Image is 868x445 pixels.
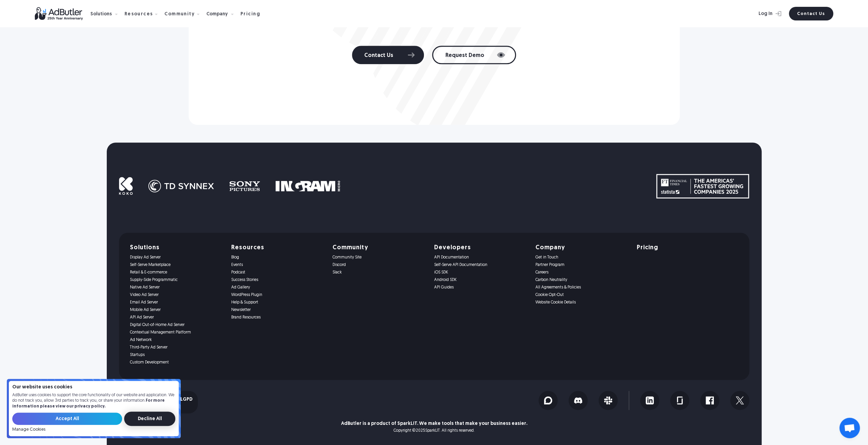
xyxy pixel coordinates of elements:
a: Display Ad Server [130,255,223,260]
a: Cookie Opt-Out [535,293,629,297]
div: Solutions [90,12,112,17]
a: API Ad Server [130,315,223,320]
a: Careers [535,270,629,275]
div: 3 of 8 [119,174,656,198]
div: Solutions [90,3,123,25]
div: LGPD [180,397,192,402]
h4: Our website uses cookies [12,385,175,390]
a: Native Ad Server [130,285,223,290]
a: API Documentation [434,255,527,260]
img: Glassdoor Icon [676,396,684,404]
a: Slack [333,270,426,275]
div: carousel [119,174,656,198]
a: Retail & E-commerce [130,270,223,275]
a: API Guides [434,285,527,290]
a: Pricing [637,245,730,251]
a: X Icon [730,391,749,410]
input: Decline All [124,412,175,426]
a: Contact Us [789,7,833,20]
a: Events [231,263,324,267]
a: Podcast [231,270,324,275]
a: Contextual Management Platform [130,330,223,335]
a: Brand Resources [231,315,324,320]
a: Email Ad Server [130,300,223,305]
a: Video Ad Server [130,293,223,297]
img: X Icon [736,396,744,404]
a: Digital Out-of-Home Ad Server [130,323,223,327]
div: Community [164,3,205,25]
a: All Agreements & Policies [535,285,629,290]
h5: Solutions [130,245,223,251]
a: Pricing [240,11,266,17]
img: Discourse Icon [544,396,552,404]
p: Copyright © SparkLIT. All rights reserved. [394,428,475,433]
input: Accept All [12,413,122,425]
a: iOS SDK [434,270,527,275]
a: Android SDK [434,278,527,282]
img: LinkedIn Icon [646,396,654,404]
div: Open chat [839,418,860,438]
a: Discord Icon [569,391,588,410]
a: Log In [740,7,785,20]
a: Supply-Side Programmatic [130,278,223,282]
img: Slack Icon [604,396,612,404]
div: Company [206,12,228,17]
a: Self-Serve Marketplace [130,263,223,267]
h5: Community [333,245,426,251]
h5: Pricing [637,245,658,251]
img: Discord Icon [574,396,582,404]
a: Self-Serve API Documentation [434,263,527,267]
form: Email Form [12,412,175,432]
p: AdButler uses cookies to support the core functionality of our website and application. We do not... [12,392,175,410]
a: Get in Touch [535,255,629,260]
a: Facebook Icon [700,391,719,410]
a: Help & Support [231,300,324,305]
a: Blog [231,255,324,260]
a: Third-Party Ad Server [130,345,223,350]
div: Community [164,12,195,17]
a: Partner Program [535,263,629,267]
h5: Company [535,245,629,251]
a: Community Site [333,255,426,260]
a: Success Stories [231,278,324,282]
span: 2025 [416,429,425,433]
div: Resources [124,3,163,25]
a: WordPress Plugin [231,293,324,297]
a: Contact Us [352,46,424,64]
a: Carbon Neutrality [535,278,629,282]
a: Ad Gallery [231,285,324,290]
h5: Developers [434,245,527,251]
div: Resources [124,12,153,17]
a: Manage Cookies [12,427,45,432]
h5: Resources [231,245,324,251]
a: Request Demo [432,46,516,64]
a: Ad Network [130,338,223,342]
a: Newsletter [231,308,324,312]
a: Custom Development [130,360,223,365]
a: Website Cookie Details [535,300,629,305]
div: Company [206,3,239,25]
a: Discourse Icon [539,391,558,410]
a: LinkedIn Icon [640,391,659,410]
div: Pricing [240,12,260,17]
a: Mobile Ad Server [130,308,223,312]
a: Glassdoor Icon [670,391,689,410]
img: Facebook Icon [706,396,714,404]
a: Startups [130,353,223,357]
a: Slack Icon [599,391,618,410]
a: Discord [333,263,426,267]
p: AdButler is a product of SparkLIT. We make tools that make your business easier. [341,421,527,426]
